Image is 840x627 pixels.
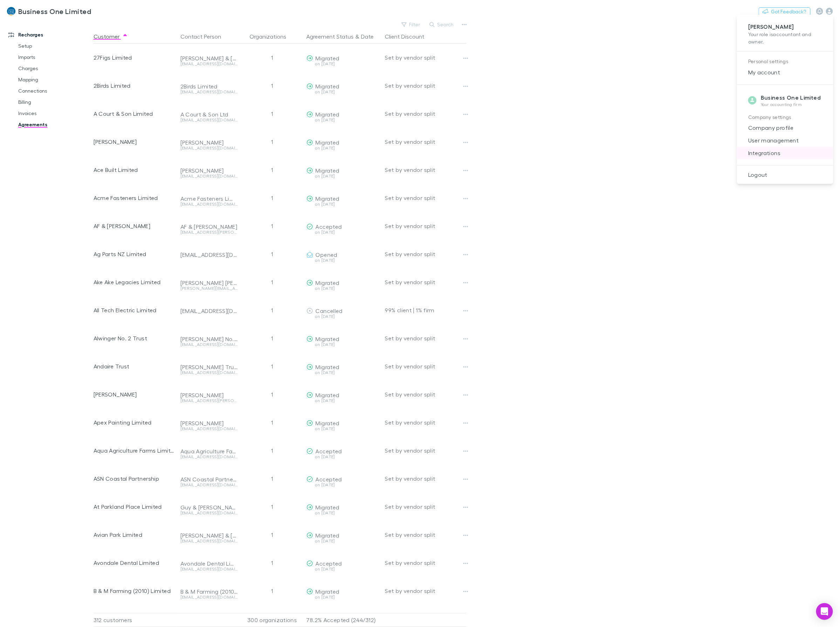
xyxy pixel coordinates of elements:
span: Integrations [743,149,828,157]
span: Logout [743,171,828,179]
p: Your accounting firm [761,102,821,107]
p: Company settings [748,113,822,122]
div: Open Intercom Messenger [816,603,833,620]
p: [PERSON_NAME] [748,23,822,31]
strong: Business One Limited [761,94,821,101]
span: User management [743,136,828,145]
span: My account [743,68,828,76]
p: Personal settings [748,57,822,66]
span: Company profile [743,124,828,132]
p: Your role is accountant and owner . [748,31,822,45]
